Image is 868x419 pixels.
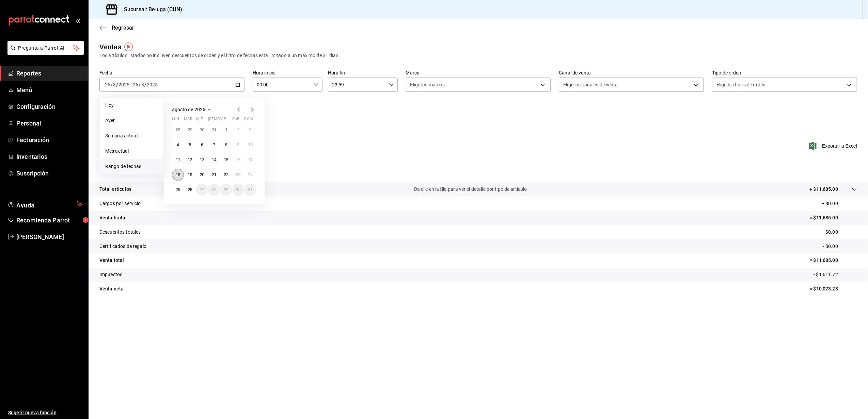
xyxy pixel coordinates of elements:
input: ---- [118,82,130,87]
p: + $11,685.00 [809,186,838,193]
p: + $0.00 [822,200,857,207]
button: 31 de agosto de 2025 [244,184,256,196]
p: = $11,685.00 [809,257,857,264]
abbr: 21 de agosto de 2025 [212,172,216,177]
abbr: 25 de agosto de 2025 [176,187,180,192]
label: Canal de venta [559,71,704,76]
span: Suscripción [16,169,83,178]
button: 15 de agosto de 2025 [220,154,232,166]
button: 29 de julio de 2025 [184,124,196,136]
button: 31 de julio de 2025 [208,124,220,136]
abbr: 27 de agosto de 2025 [200,187,204,192]
p: Impuestos [99,271,122,278]
button: 26 de agosto de 2025 [184,184,196,196]
span: - [130,82,132,87]
button: 1 de agosto de 2025 [220,124,232,136]
abbr: 5 de agosto de 2025 [189,143,191,147]
h3: Sucursal: Beluga (CUN) [119,5,182,14]
p: = $10,073.28 [809,285,857,292]
button: 3 de agosto de 2025 [244,124,256,136]
button: 7 de agosto de 2025 [208,139,220,151]
abbr: 30 de julio de 2025 [200,128,204,132]
abbr: 11 de agosto de 2025 [176,157,180,162]
abbr: 31 de julio de 2025 [212,128,216,132]
abbr: 1 de agosto de 2025 [225,128,227,132]
span: Elige las marcas [410,81,445,88]
span: Menú [16,85,83,95]
abbr: 2 de agosto de 2025 [237,128,239,132]
button: 28 de julio de 2025 [172,124,184,136]
abbr: jueves [208,117,248,124]
abbr: sábado [232,117,239,124]
button: 4 de agosto de 2025 [172,139,184,151]
span: agosto de 2025 [172,107,205,112]
label: Tipo de orden [712,71,857,76]
button: 13 de agosto de 2025 [196,154,208,166]
p: Cargos por servicio [99,200,141,207]
p: Venta bruta [99,214,125,221]
button: 29 de agosto de 2025 [220,184,232,196]
p: Descuentos totales [99,229,141,236]
button: Exportar a Excel [810,142,857,150]
label: Marca [406,71,551,76]
abbr: 18 de agosto de 2025 [176,172,180,177]
span: Ayuda [16,200,74,208]
button: 6 de agosto de 2025 [196,139,208,151]
button: 19 de agosto de 2025 [184,169,196,181]
abbr: 16 de agosto de 2025 [236,157,240,162]
abbr: 20 de agosto de 2025 [200,172,204,177]
abbr: 3 de agosto de 2025 [249,128,252,132]
span: Hoy [105,102,158,109]
span: / [144,82,146,87]
abbr: 29 de julio de 2025 [188,128,192,132]
span: Personal [16,119,83,128]
span: Elige los canales de venta [563,81,618,88]
abbr: 23 de agosto de 2025 [236,172,240,177]
abbr: lunes [172,117,179,124]
span: Rango de fechas [105,163,158,170]
span: Elige los tipos de orden [716,81,766,88]
img: Tooltip marker [124,43,133,51]
abbr: 12 de agosto de 2025 [188,157,192,162]
abbr: 28 de agosto de 2025 [212,187,216,192]
button: Regresar [99,24,134,31]
abbr: 30 de agosto de 2025 [236,187,240,192]
p: Venta neta [99,285,124,292]
p: = $11,685.00 [809,214,857,221]
span: / [139,82,141,87]
abbr: 6 de agosto de 2025 [201,143,203,147]
button: 14 de agosto de 2025 [208,154,220,166]
span: Semana actual [105,132,158,139]
button: 28 de agosto de 2025 [208,184,220,196]
a: Pregunta a Parrot AI [5,49,84,56]
span: Configuración [16,102,83,111]
button: 20 de agosto de 2025 [196,169,208,181]
abbr: 14 de agosto de 2025 [212,157,216,162]
abbr: domingo [244,117,253,124]
span: Ayer [105,117,158,124]
button: 27 de agosto de 2025 [196,184,208,196]
button: agosto de 2025 [172,105,214,114]
button: 30 de julio de 2025 [196,124,208,136]
p: - $0.00 [823,243,857,250]
abbr: miércoles [196,117,203,124]
span: / [116,82,118,87]
button: 8 de agosto de 2025 [220,139,232,151]
input: -- [105,82,111,87]
button: 10 de agosto de 2025 [244,139,256,151]
span: Regresar [112,24,134,31]
label: Hora fin [328,71,398,76]
button: 21 de agosto de 2025 [208,169,220,181]
abbr: viernes [220,117,226,124]
span: / [111,82,113,87]
abbr: 22 de agosto de 2025 [224,172,228,177]
span: Pregunta a Parrot AI [18,45,73,52]
abbr: 8 de agosto de 2025 [225,143,227,147]
abbr: 26 de agosto de 2025 [188,187,192,192]
input: -- [141,82,144,87]
p: - $0.00 [823,229,857,236]
button: 17 de agosto de 2025 [244,154,256,166]
abbr: 10 de agosto de 2025 [248,143,253,147]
